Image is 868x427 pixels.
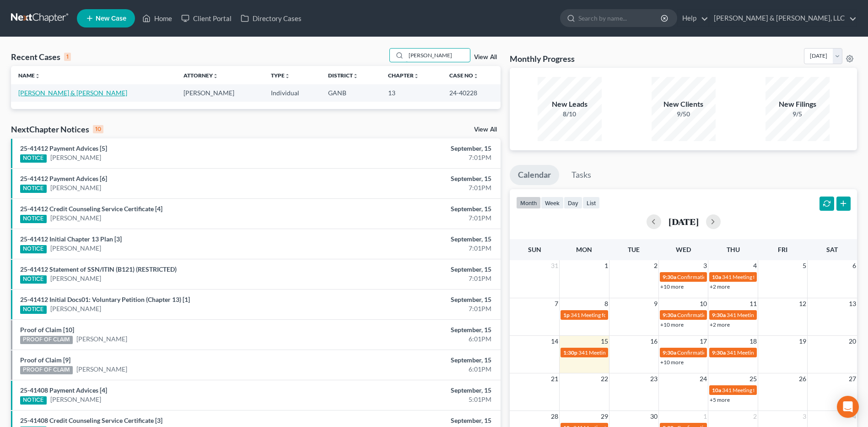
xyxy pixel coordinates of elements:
[510,165,559,185] a: Calendar
[702,411,708,422] span: 1
[722,387,804,394] span: 341 Meeting for [PERSON_NAME]
[722,274,853,280] span: 341 Meeting for [PERSON_NAME] & [PERSON_NAME]
[600,411,609,422] span: 29
[837,396,859,418] div: Open Intercom Messenger
[20,235,122,243] a: 25-41412 Initial Chapter 13 Plan [3]
[699,336,708,347] span: 17
[712,349,726,356] span: 9:30a
[576,246,592,253] span: Mon
[660,359,684,366] a: +10 more
[798,336,807,347] span: 19
[20,306,47,314] div: NOTICE
[550,373,559,384] span: 21
[442,84,501,101] td: 24-40228
[340,295,491,304] div: September, 15
[340,183,491,192] div: 7:01PM
[473,73,479,79] i: unfold_more
[414,73,419,79] i: unfold_more
[20,366,73,374] div: PROOF OF CLAIM
[563,312,570,318] span: 1p
[76,334,127,344] a: [PERSON_NAME]
[35,73,40,79] i: unfold_more
[20,416,162,424] a: 25-41408 Credit Counseling Service Certificate [3]
[563,165,599,185] a: Tasks
[699,373,708,384] span: 24
[802,411,807,422] span: 3
[20,275,47,284] div: NOTICE
[669,217,699,226] h2: [DATE]
[604,298,609,309] span: 8
[564,197,582,209] button: day
[677,274,782,280] span: Confirmation Hearing for [PERSON_NAME]
[582,197,600,209] button: list
[176,84,264,101] td: [PERSON_NAME]
[649,373,658,384] span: 23
[340,213,491,223] div: 7:01PM
[449,72,479,79] a: Case Nounfold_more
[749,298,758,309] span: 11
[340,174,491,183] div: September, 15
[649,336,658,347] span: 16
[528,246,541,253] span: Sun
[710,321,730,328] a: +2 more
[653,298,658,309] span: 9
[578,10,662,27] input: Search by name...
[340,274,491,283] div: 7:01PM
[50,244,101,253] a: [PERSON_NAME]
[677,349,799,356] span: Confirmation Hearing for [PERSON_NAME][DATE]
[340,153,491,162] div: 7:01PM
[538,109,602,119] div: 8/10
[660,321,684,328] a: +10 more
[340,204,491,213] div: September, 15
[50,395,101,404] a: [PERSON_NAME]
[177,10,236,27] a: Client Portal
[677,312,782,318] span: Confirmation Hearing for [PERSON_NAME]
[381,84,442,101] td: 13
[798,373,807,384] span: 26
[388,72,419,79] a: Chapterunfold_more
[20,154,47,163] div: NOTICE
[340,244,491,253] div: 7:01PM
[766,109,830,119] div: 9/5
[571,312,653,318] span: 341 Meeting for [PERSON_NAME]
[563,349,577,356] span: 1:30p
[550,260,559,271] span: 31
[676,246,691,253] span: Wed
[550,336,559,347] span: 14
[710,396,730,403] a: +5 more
[340,334,491,344] div: 6:01PM
[20,215,47,223] div: NOTICE
[516,197,541,209] button: month
[340,356,491,365] div: September, 15
[752,411,758,422] span: 2
[727,246,740,253] span: Thu
[510,53,575,64] h3: Monthly Progress
[712,312,726,318] span: 9:30a
[20,185,47,193] div: NOTICE
[709,10,857,27] a: [PERSON_NAME] & [PERSON_NAME], LLC
[264,84,321,101] td: Individual
[213,73,218,79] i: unfold_more
[328,72,358,79] a: Districtunfold_more
[340,386,491,395] div: September, 15
[285,73,290,79] i: unfold_more
[340,395,491,404] div: 5:01PM
[848,373,857,384] span: 27
[826,246,838,253] span: Sat
[321,84,381,101] td: GANB
[600,373,609,384] span: 22
[93,125,103,133] div: 10
[138,10,177,27] a: Home
[712,274,721,280] span: 10a
[628,246,640,253] span: Tue
[76,365,127,374] a: [PERSON_NAME]
[604,260,609,271] span: 1
[710,283,730,290] a: +2 more
[340,325,491,334] div: September, 15
[340,144,491,153] div: September, 15
[649,411,658,422] span: 30
[699,298,708,309] span: 10
[20,265,177,273] a: 25-41412 Statement of SSN/ITIN (B121) (RESTRICTED)
[550,411,559,422] span: 28
[20,205,162,213] a: 25-41412 Credit Counseling Service Certificate [4]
